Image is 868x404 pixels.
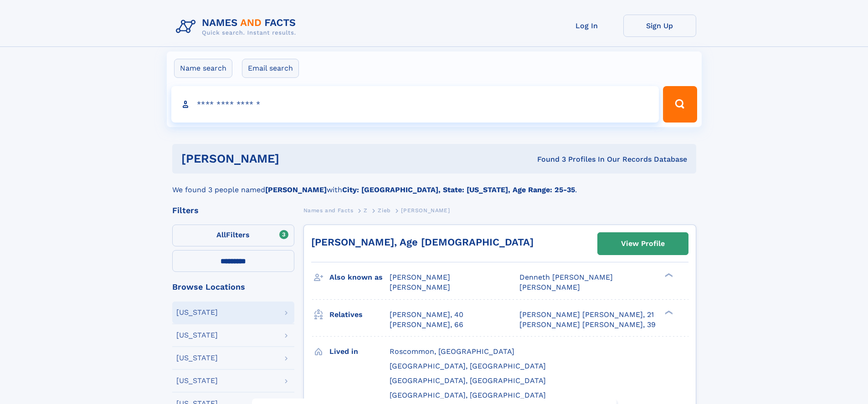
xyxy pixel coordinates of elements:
[303,205,354,216] a: Names and Facts
[172,174,696,195] div: We found 3 people named with .
[172,15,303,39] img: Logo Names and Facts
[623,15,696,37] a: Sign Up
[401,207,450,214] span: [PERSON_NAME]
[390,391,546,399] span: [GEOGRAPHIC_DATA], [GEOGRAPHIC_DATA]
[519,283,580,291] span: [PERSON_NAME]
[176,309,218,316] div: [US_STATE]
[176,377,218,384] div: [US_STATE]
[329,344,390,359] h3: Lived in
[171,86,659,123] input: search input
[364,205,368,216] a: Z
[390,283,450,291] span: [PERSON_NAME]
[378,205,390,216] a: Zieb
[176,354,218,362] div: [US_STATE]
[176,332,218,339] div: [US_STATE]
[216,230,226,239] span: All
[265,185,327,194] b: [PERSON_NAME]
[390,362,546,370] span: [GEOGRAPHIC_DATA], [GEOGRAPHIC_DATA]
[172,283,294,291] div: Browse Locations
[181,153,408,164] h1: [PERSON_NAME]
[598,233,688,255] a: View Profile
[390,310,463,320] a: [PERSON_NAME], 40
[311,236,534,248] a: [PERSON_NAME], Age [DEMOGRAPHIC_DATA]
[174,59,232,78] label: Name search
[519,273,613,281] span: Denneth [PERSON_NAME]
[242,59,299,78] label: Email search
[390,273,450,281] span: [PERSON_NAME]
[390,376,546,385] span: [GEOGRAPHIC_DATA], [GEOGRAPHIC_DATA]
[663,272,673,278] div: ❯
[408,154,687,164] div: Found 3 Profiles In Our Records Database
[390,320,463,330] a: [PERSON_NAME], 66
[519,320,656,330] a: [PERSON_NAME] [PERSON_NAME], 39
[364,207,368,214] span: Z
[172,225,294,246] label: Filters
[550,15,623,37] a: Log In
[663,309,673,315] div: ❯
[390,347,514,356] span: Roscommon, [GEOGRAPHIC_DATA]
[621,233,665,254] div: View Profile
[172,206,294,215] div: Filters
[329,307,390,322] h3: Relatives
[663,86,697,123] button: Search Button
[378,207,390,214] span: Zieb
[519,310,654,320] a: [PERSON_NAME] [PERSON_NAME], 21
[329,270,390,285] h3: Also known as
[342,185,575,194] b: City: [GEOGRAPHIC_DATA], State: [US_STATE], Age Range: 25-35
